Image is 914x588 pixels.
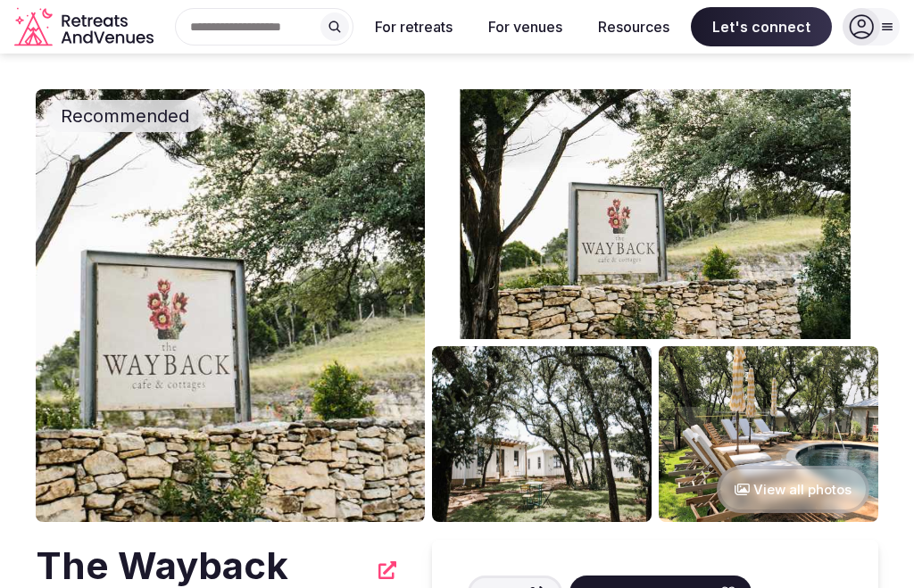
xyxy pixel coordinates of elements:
img: Venue gallery photo [432,346,652,522]
a: Visit the homepage [14,7,157,47]
button: View all photos [717,466,869,513]
button: For retreats [361,7,467,46]
span: Let's connect [691,7,832,46]
span: Recommended [54,104,196,128]
button: Resources [584,7,684,46]
button: For venues [474,7,577,46]
img: Venue cover photo [36,89,425,522]
img: Venue gallery photo [659,346,878,522]
img: Venue gallery photo [432,89,878,339]
div: Recommended [46,100,204,132]
svg: Retreats and Venues company logo [14,7,157,47]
